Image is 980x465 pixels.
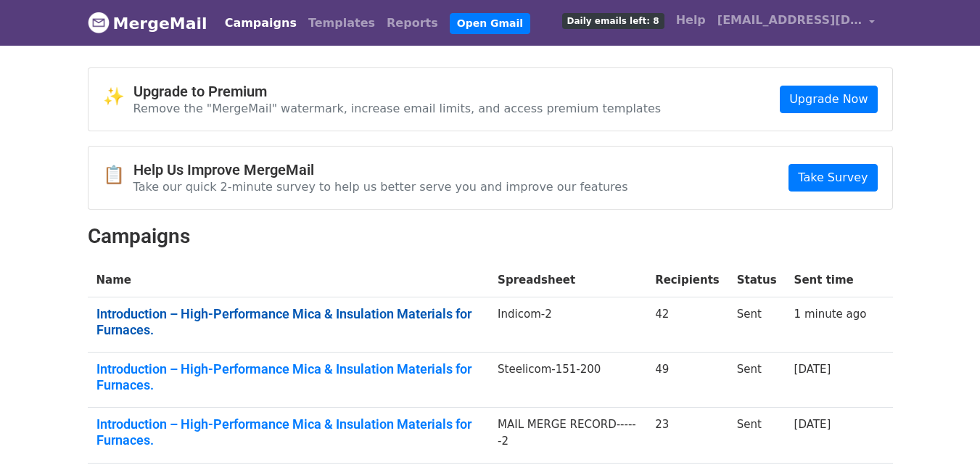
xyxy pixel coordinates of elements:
img: MergeMail logo [88,12,110,33]
a: [DATE] [794,363,831,376]
h4: Upgrade to Premium [133,83,662,100]
a: Introduction – High-Performance Mica & Insulation Materials for Furnaces. [96,306,481,337]
iframe: Chat Widget [907,395,980,465]
th: Recipients [646,263,728,297]
th: Name [88,263,490,297]
p: Take our quick 2-minute survey to help us better serve you and improve our features [133,179,628,194]
a: Help [670,6,712,35]
td: Sent [728,408,786,463]
th: Sent time [786,263,876,297]
a: [DATE] [794,418,831,431]
td: 49 [646,353,728,408]
td: Sent [728,297,786,353]
a: Campaigns [219,9,302,38]
a: Daily emails left: 8 [556,6,670,35]
span: [EMAIL_ADDRESS][DOMAIN_NAME] [717,12,862,29]
td: Indicom-2 [489,297,646,353]
a: Open Gmail [450,13,530,34]
span: 📋 [103,165,133,186]
span: Daily emails left: 8 [562,13,664,29]
a: Upgrade Now [780,86,877,113]
a: 1 minute ago [794,308,867,321]
td: 23 [646,408,728,463]
th: Spreadsheet [489,263,646,297]
a: Take Survey [788,164,877,192]
h4: Help Us Improve MergeMail [133,161,628,178]
a: Introduction – High-Performance Mica & Insulation Materials for Furnaces. [96,416,481,448]
a: Introduction – High-Performance Mica & Insulation Materials for Furnaces. [96,361,481,392]
a: Templates [302,9,381,38]
td: 42 [646,297,728,353]
td: Steelicom-151-200 [489,353,646,408]
td: MAIL MERGE RECORD------2 [489,408,646,463]
a: Reports [381,9,444,38]
a: MergeMail [88,8,207,38]
td: Sent [728,353,786,408]
h2: Campaigns [88,224,893,249]
span: ✨ [103,86,133,107]
a: [EMAIL_ADDRESS][DOMAIN_NAME] [712,6,881,40]
p: Remove the "MergeMail" watermark, increase email limits, and access premium templates [133,101,662,116]
th: Status [728,263,786,297]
